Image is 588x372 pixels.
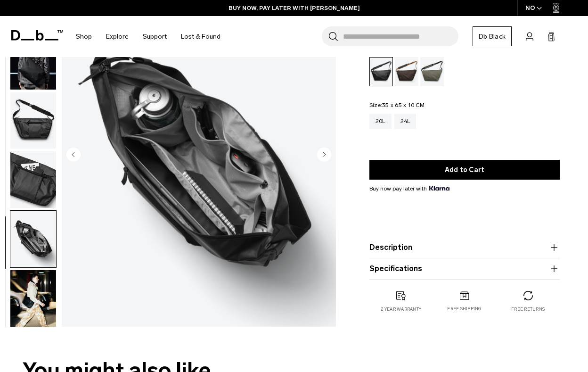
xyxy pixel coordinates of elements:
[447,306,482,313] p: Free shipping
[369,160,560,180] button: Add to Cart
[10,210,57,268] button: Ramverk Pro Sling Bag 24L Black Out
[69,16,228,57] nav: Main Navigation
[369,57,393,86] a: Black Out
[369,184,449,193] span: Buy now pay later with
[10,151,57,208] button: Ramverk Pro Sling Bag 24L Black Out
[10,92,57,149] button: Ramverk Pro Sling Bag 24L Black Out
[76,20,92,53] a: Shop
[10,270,56,327] img: Ramverk Pro Sling Bag 24L Black Out
[10,92,56,149] img: Ramverk Pro Sling Bag 24L Black Out
[10,270,57,327] button: Ramverk Pro Sling Bag 24L Black Out
[369,114,392,129] a: 20L
[317,147,331,163] button: Next slide
[511,306,545,313] p: Free returns
[10,151,56,208] img: Ramverk Pro Sling Bag 24L Black Out
[10,33,56,90] img: Ramverk Pro Sling Bag 24L Black Out
[10,211,56,267] img: Ramverk Pro Sling Bag 24L Black Out
[473,26,512,46] a: Db Black
[10,33,57,90] button: Ramverk Pro Sling Bag 24L Black Out
[143,20,167,53] a: Support
[181,20,220,53] a: Lost & Found
[369,242,560,253] button: Description
[420,57,444,86] a: Forest Green
[369,102,425,108] legend: Size:
[382,102,425,108] span: 35 x 65 x 10 CM
[106,20,129,53] a: Explore
[66,147,81,163] button: Previous slide
[394,114,416,129] a: 24L
[381,306,421,313] p: 2 year warranty
[369,263,560,274] button: Specifications
[395,57,418,86] a: Espresso
[429,186,449,190] img: {"height" => 20, "alt" => "Klarna"}
[229,4,360,12] a: BUY NOW, PAY LATER WITH [PERSON_NAME]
